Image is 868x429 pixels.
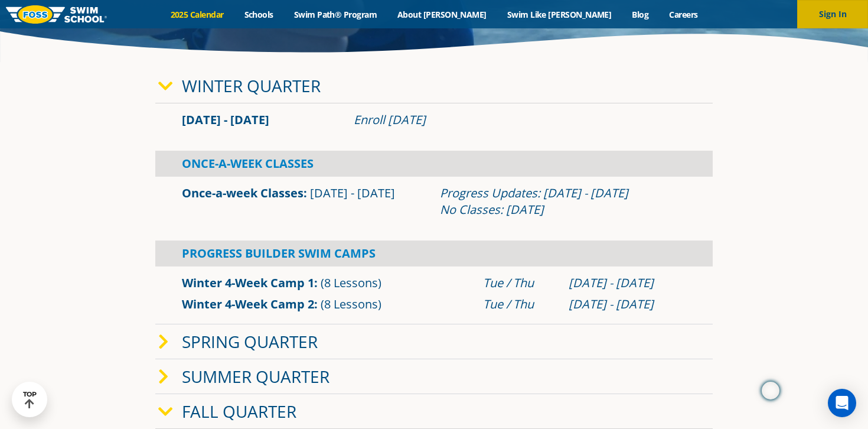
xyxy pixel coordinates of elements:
a: 2025 Calendar [160,9,234,20]
a: Fall Quarter [182,400,296,422]
div: Once-A-Week Classes [155,151,713,177]
span: (8 Lessons) [321,296,381,312]
div: Tue / Thu [483,296,557,313]
a: Summer Quarter [182,365,329,388]
div: Tue / Thu [483,275,557,291]
span: [DATE] - [DATE] [182,112,269,128]
div: [DATE] - [DATE] [569,275,686,291]
div: Progress Builder Swim Camps [155,240,713,266]
a: Swim Like [PERSON_NAME] [497,9,622,20]
div: Progress Updates: [DATE] - [DATE] No Classes: [DATE] [440,185,686,218]
div: Enroll [DATE] [354,112,686,128]
img: FOSS Swim School Logo [6,5,107,24]
a: Schools [234,9,283,20]
a: Spring Quarter [182,330,318,353]
a: Winter Quarter [182,74,321,97]
a: Swim Path® Program [283,9,387,20]
a: Winter 4-Week Camp 2 [182,296,314,312]
a: Careers [659,9,708,20]
div: Open Intercom Messenger [828,389,856,417]
a: About [PERSON_NAME] [387,9,497,20]
a: Blog [622,9,659,20]
a: Winter 4-Week Camp 1 [182,275,314,291]
span: (8 Lessons) [321,275,381,291]
a: Once-a-week Classes [182,185,304,201]
div: TOP [23,391,37,409]
div: [DATE] - [DATE] [569,296,686,313]
span: [DATE] - [DATE] [310,185,395,201]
